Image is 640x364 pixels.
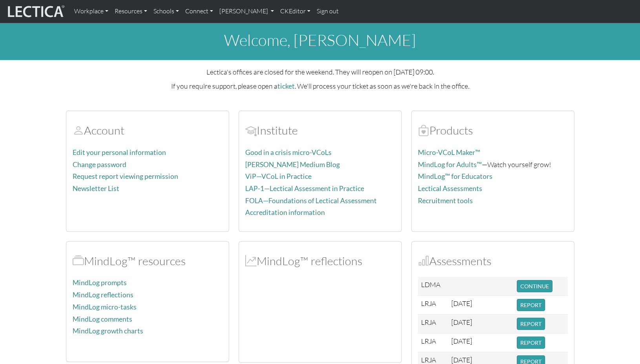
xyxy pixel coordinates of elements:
a: ticket [277,82,295,90]
a: Resources [111,3,150,20]
span: [DATE] [451,318,472,326]
a: MindLog micro-tasks [73,303,137,311]
p: —Watch yourself grow! [418,159,568,170]
a: FOLA—Foundations of Lectical Assessment [245,197,377,205]
button: REPORT [517,318,545,330]
td: LRJA [418,315,448,333]
span: MindLog [245,254,257,268]
span: Account [73,123,84,137]
span: [DATE] [451,337,472,345]
a: MindLog comments [73,315,132,323]
h2: MindLog™ resources [73,254,222,268]
p: Lectica's offices are closed for the weekend. They will reopen on [DATE] 09:00. [66,66,574,77]
a: Accreditation information [245,208,325,217]
span: [DATE] [451,355,472,364]
td: LRJA [418,296,448,315]
span: [DATE] [451,299,472,308]
button: REPORT [517,337,545,349]
img: lecticalive [6,4,65,19]
a: CKEditor [277,3,314,20]
h2: Institute [245,124,395,137]
h2: MindLog™ reflections [245,254,395,268]
h2: Account [73,124,222,137]
a: MindLog reflections [73,291,133,299]
a: Recruitment tools [418,197,473,205]
td: LDMA [418,277,448,296]
a: Connect [182,3,216,20]
a: Good in a crisis micro-VCoLs [245,148,332,157]
a: ViP—VCoL in Practice [245,172,312,180]
a: [PERSON_NAME] Medium Blog [245,160,340,169]
a: Sign out [314,3,342,20]
a: Micro-VCoL Maker™ [418,148,480,157]
a: Lectical Assessments [418,184,482,193]
p: If you require support, please open a . We'll process your ticket as soon as we're back in the of... [66,80,574,92]
span: Account [245,123,257,137]
a: MindLog growth charts [73,327,143,335]
button: CONTINUE [517,280,552,292]
a: MindLog prompts [73,278,127,287]
a: MindLog for Adults™ [418,160,482,169]
h2: Assessments [418,254,568,268]
a: [PERSON_NAME] [216,3,277,20]
a: Schools [150,3,182,20]
button: REPORT [517,299,545,311]
span: Assessments [418,254,429,268]
a: MindLog™ for Educators [418,172,492,180]
span: Products [418,123,429,137]
a: Edit your personal information [73,148,166,157]
h2: Products [418,124,568,137]
a: Change password [73,160,126,169]
span: MindLog™ resources [73,254,84,268]
a: Workplace [71,3,111,20]
a: LAP-1—Lectical Assessment in Practice [245,184,364,193]
a: Newsletter List [73,184,119,193]
a: Request report viewing permission [73,172,178,180]
td: LRJA [418,333,448,352]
